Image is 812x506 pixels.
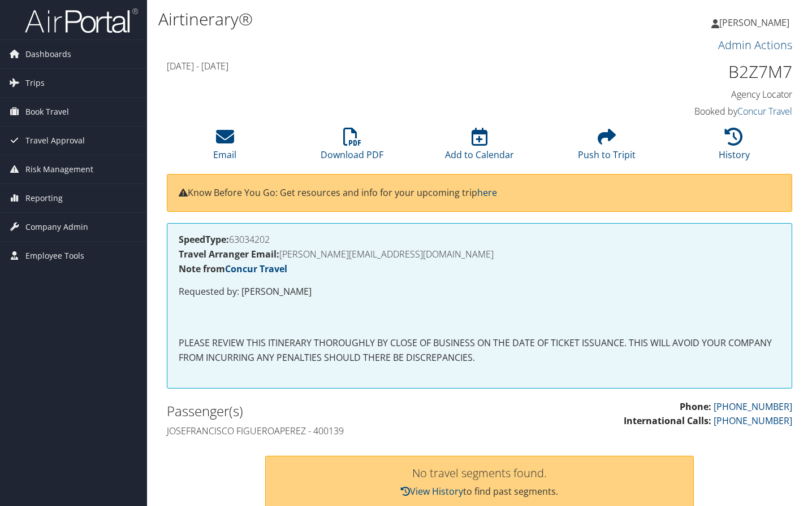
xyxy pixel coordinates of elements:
[624,415,711,427] strong: International Calls:
[213,134,236,161] a: Email
[179,336,780,365] p: PLEASE REVIEW THIS ITINERARY THOROUGHLY BY CLOSE OF BUSINESS ON THE DATE OF TICKET ISSUANCE. THIS...
[25,242,84,270] span: Employee Tools
[277,468,681,479] h3: No travel segments found.
[167,425,471,437] h4: Josefrancisco Figueroaperez - 400139
[277,485,681,499] p: to find past segments.
[719,134,750,161] a: History
[718,37,792,53] a: Admin Actions
[719,16,789,29] span: [PERSON_NAME]
[25,69,45,97] span: Trips
[179,186,780,200] p: Know Before You Go: Get resources and info for your upcoming trip
[649,88,792,101] h4: Agency Locator
[25,127,85,155] span: Travel Approval
[714,400,792,413] a: [PHONE_NUMBER]
[179,235,780,244] h4: 63034202
[225,263,287,275] a: Concur Travel
[167,402,471,421] h2: Passenger(s)
[649,105,792,117] h4: Booked by
[737,105,792,117] a: Concur Travel
[25,40,71,68] span: Dashboards
[179,248,279,260] strong: Travel Arranger Email:
[401,485,463,498] a: View History
[25,213,88,241] span: Company Admin
[179,233,229,246] strong: SpeedType:
[649,60,792,84] h1: B2Z7M7
[25,7,138,34] img: airportal-logo.png
[179,250,780,259] h4: [PERSON_NAME][EMAIL_ADDRESS][DOMAIN_NAME]
[158,7,586,31] h1: Airtinerary®
[711,6,801,40] a: [PERSON_NAME]
[25,155,93,184] span: Risk Management
[578,134,636,161] a: Push to Tripit
[445,134,514,161] a: Add to Calendar
[179,263,287,275] strong: Note from
[25,98,69,126] span: Book Travel
[321,134,383,161] a: Download PDF
[714,415,792,427] a: [PHONE_NUMBER]
[179,285,780,299] p: Requested by: [PERSON_NAME]
[680,400,711,413] strong: Phone:
[25,184,63,212] span: Reporting
[477,186,497,199] a: here
[167,60,632,72] h4: [DATE] - [DATE]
